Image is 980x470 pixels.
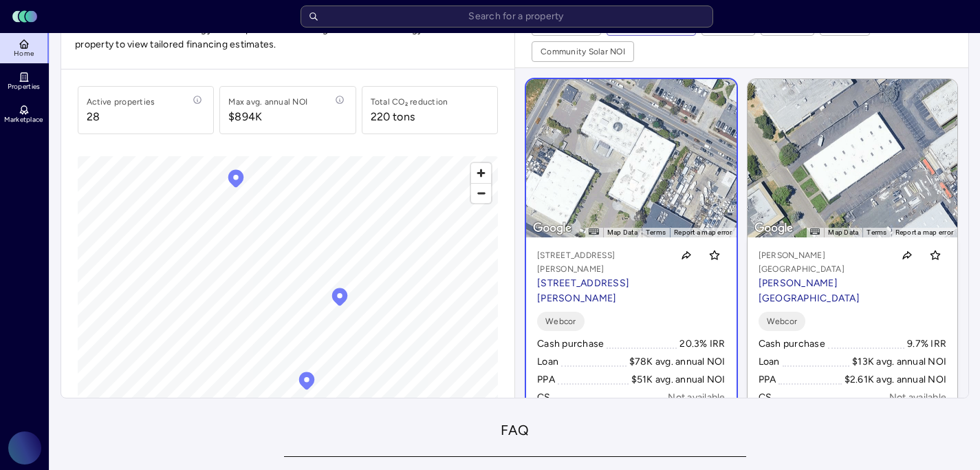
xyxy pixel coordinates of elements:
[668,390,725,405] div: Not available
[87,95,155,109] div: Active properties
[226,168,246,193] div: Map marker
[759,337,825,352] div: Cash purchase
[4,116,43,124] span: Marketplace
[889,390,946,405] div: Not available
[471,184,491,203] span: Zoom out
[631,372,726,387] div: $51K avg. annual NOI
[371,95,448,109] div: Total CO₂ reduction
[75,22,501,52] span: Welcome to the Lumen Energy marketplace for financing on-site clean energy. Click on a property t...
[471,183,491,203] button: Zoom out
[759,354,780,370] div: Loan
[748,79,958,416] a: Map[PERSON_NAME][GEOGRAPHIC_DATA][PERSON_NAME][GEOGRAPHIC_DATA]Toggle favoriteWebcorCash purchase...
[907,337,946,352] div: 9.7% IRR
[14,50,34,58] span: Home
[228,95,307,109] div: Max avg. annual NOI
[8,83,41,91] span: Properties
[759,248,888,276] p: [PERSON_NAME][GEOGRAPHIC_DATA]
[541,45,625,58] div: Community Solar NOI
[537,354,558,370] div: Loan
[537,390,551,405] div: CS
[371,109,415,125] div: 220 tons
[537,372,555,387] div: PPA
[759,372,776,387] div: PPA
[78,156,498,431] canvas: Map
[526,79,737,416] a: Map[STREET_ADDRESS][PERSON_NAME][STREET_ADDRESS][PERSON_NAME]Toggle favoriteWebcorCash purchase20...
[284,420,746,440] h2: FAQ
[532,42,633,61] button: Community Solar NOI
[759,276,888,306] p: [PERSON_NAME][GEOGRAPHIC_DATA]
[845,372,947,387] div: $2.61K avg. annual NOI
[537,276,666,306] p: [STREET_ADDRESS][PERSON_NAME]
[471,163,491,183] button: Zoom in
[87,109,155,125] span: 28
[759,390,772,405] div: CS
[545,314,576,328] span: Webcor
[537,248,666,276] p: [STREET_ADDRESS][PERSON_NAME]
[704,244,726,266] button: Toggle favorite
[924,244,946,266] button: Toggle favorite
[629,354,726,370] div: $78K avg. annual NOI
[767,314,798,328] span: Webcor
[301,6,713,28] input: Search for a property
[852,354,946,370] div: $13K avg. annual NOI
[329,286,350,311] div: Map marker
[679,337,725,352] div: 20.3% IRR
[537,337,604,352] div: Cash purchase
[228,109,307,125] span: $894K
[296,370,317,395] div: Map marker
